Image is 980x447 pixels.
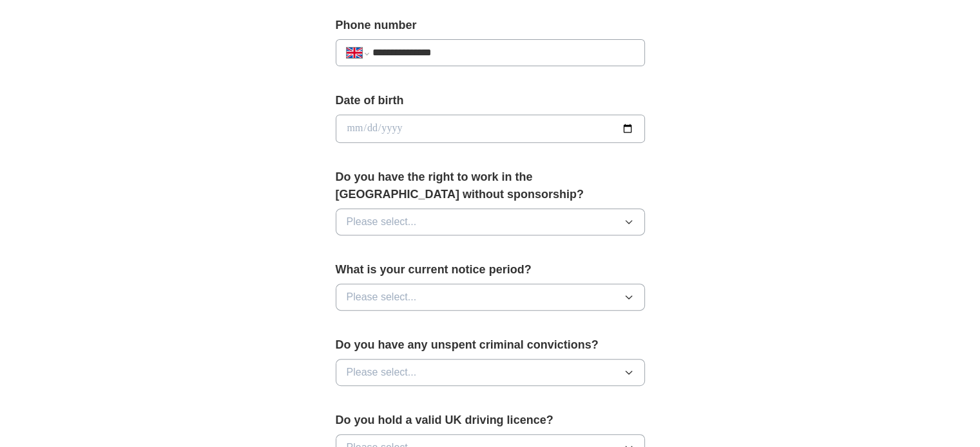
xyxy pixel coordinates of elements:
[336,261,645,278] label: What is your current notice period?
[336,92,645,109] label: Date of birth
[336,169,645,203] label: Do you have the right to work in the [GEOGRAPHIC_DATA] without sponsorship?
[347,214,417,230] span: Please select...
[347,365,417,380] span: Please select...
[336,359,645,386] button: Please select...
[336,412,645,429] label: Do you hold a valid UK driving licence?
[336,336,645,354] label: Do you have any unspent criminal convictions?
[336,17,645,34] label: Phone number
[336,208,645,235] button: Please select...
[336,284,645,311] button: Please select...
[347,289,417,305] span: Please select...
